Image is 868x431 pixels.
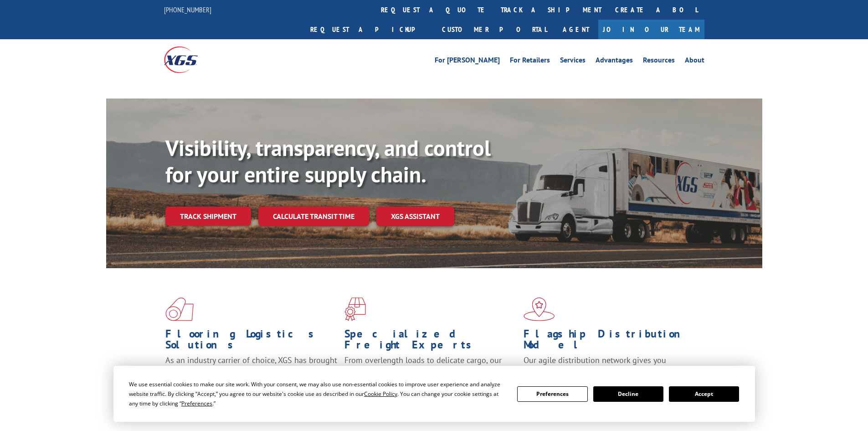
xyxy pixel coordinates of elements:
a: XGS ASSISTANT [376,207,454,226]
h1: Flooring Logistics Solutions [165,328,338,355]
a: [PHONE_NUMBER] [164,5,211,14]
a: About [685,57,704,67]
a: Join Our Team [598,20,704,39]
a: Customer Portal [435,20,554,39]
h1: Flagship Distribution Model [524,328,696,355]
p: From overlength loads to delicate cargo, our experienced staff knows the best way to move your fr... [344,355,517,395]
a: Track shipment [165,207,251,226]
button: Preferences [517,386,587,402]
img: xgs-icon-focused-on-flooring-red [344,297,366,321]
a: Calculate transit time [258,207,369,226]
b: Visibility, transparency, and control for your entire supply chain. [165,134,491,188]
a: Resources [643,57,675,67]
button: Accept [669,386,739,402]
a: For Retailers [510,57,550,67]
span: Preferences [181,400,212,407]
h1: Specialized Freight Experts [344,328,517,355]
span: Cookie Policy [364,390,397,398]
img: xgs-icon-total-supply-chain-intelligence-red [165,297,194,321]
div: We use essential cookies to make our site work. With your consent, we may also use non-essential ... [129,379,506,408]
a: Request a pickup [303,20,435,39]
a: Advantages [596,57,633,67]
a: For [PERSON_NAME] [435,57,500,67]
a: Agent [554,20,598,39]
span: Our agile distribution network gives you nationwide inventory management on demand. [524,355,691,376]
div: Cookie Consent Prompt [113,366,755,422]
span: As an industry carrier of choice, XGS has brought innovation and dedication to flooring logistics... [165,355,337,387]
a: Services [560,57,586,67]
img: xgs-icon-flagship-distribution-model-red [524,297,555,321]
button: Decline [593,386,663,402]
